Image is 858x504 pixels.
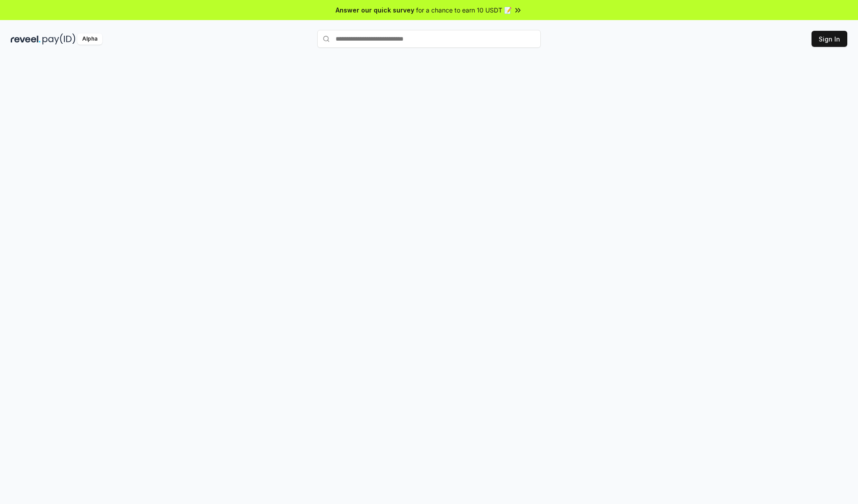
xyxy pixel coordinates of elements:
button: Sign In [812,31,847,47]
div: Alpha [77,33,102,45]
img: pay_id [42,33,76,45]
img: reveel_dark [11,33,41,45]
span: for a chance to earn 10 USDT 📝 [416,5,512,15]
span: Answer our quick survey [336,5,414,15]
